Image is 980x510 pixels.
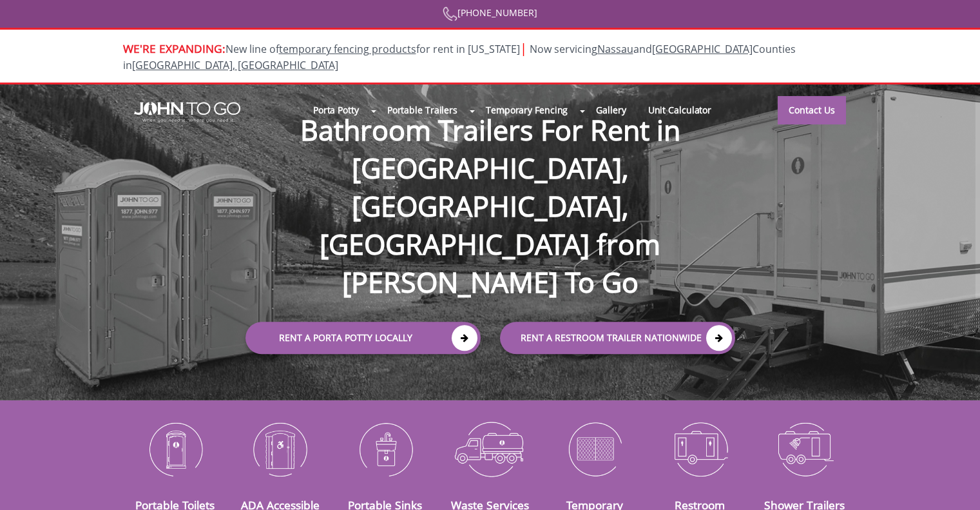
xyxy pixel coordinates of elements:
[652,42,753,56] a: [GEOGRAPHIC_DATA]
[597,42,633,56] a: Nassau
[133,415,218,482] img: Portable-Toilets-icon_N.png
[132,58,338,72] a: [GEOGRAPHIC_DATA], [GEOGRAPHIC_DATA]
[302,96,370,124] a: Porta Potty
[376,96,468,124] a: Portable Trailers
[443,6,537,19] a: [PHONE_NUMBER]
[123,41,226,56] span: WE'RE EXPANDING:
[342,415,428,482] img: Portable-Sinks-icon_N.png
[778,96,846,124] a: Contact Us
[123,42,796,72] span: New line of for rent in [US_STATE]
[237,415,323,482] img: ADA-Accessible-Units-icon_N.png
[233,70,748,302] h1: Bathroom Trailers For Rent in [GEOGRAPHIC_DATA], [GEOGRAPHIC_DATA], [GEOGRAPHIC_DATA] from [PERSO...
[279,42,416,56] a: temporary fencing products
[245,322,481,355] a: Rent a Porta Potty Locally
[520,39,527,57] span: |
[552,415,638,482] img: Temporary-Fencing-cion_N.png
[762,415,848,482] img: Shower-Trailers-icon_N.png
[657,415,743,482] img: Restroom-Trailers-icon_N.png
[123,42,796,72] span: Now servicing and Counties in
[585,96,637,124] a: Gallery
[475,96,579,124] a: Temporary Fencing
[500,322,735,355] a: rent a RESTROOM TRAILER Nationwide
[637,96,723,124] a: Unit Calculator
[447,415,533,482] img: Waste-Services-icon_N.png
[134,102,240,123] img: JOHN to go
